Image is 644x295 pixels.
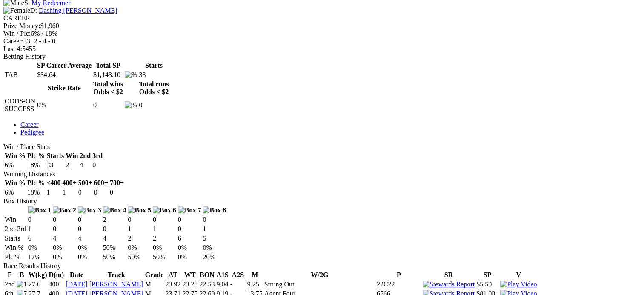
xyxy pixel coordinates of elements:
th: Total wins Odds < $2 [93,80,123,96]
div: Box History [3,198,641,205]
td: 9.04 [216,280,229,289]
th: Track [89,271,144,279]
td: 1 [62,188,77,197]
td: 50% [103,253,127,261]
th: 3rd [92,152,103,160]
img: Box 8 [203,206,226,214]
td: 0 [103,225,127,233]
img: Stewards Report [423,281,475,288]
td: 6 [28,234,52,243]
th: Win % [4,179,26,187]
td: Strung Out [264,280,375,289]
td: 2 [103,215,127,224]
td: $5.50 [476,280,499,289]
th: B [16,271,27,279]
td: 0 [52,225,77,233]
td: $34.64 [37,71,92,79]
td: 2nd-3rd [4,225,27,233]
td: 0 [202,215,226,224]
td: 0 [77,215,102,224]
td: 0 [52,215,77,224]
td: ODDS-ON SUCCESS [4,97,36,113]
td: 6% [4,188,26,197]
td: 50% [127,253,152,261]
td: 0 [78,188,93,197]
td: 4 [52,234,77,243]
td: 0 [177,215,202,224]
div: Win / Place Stats [3,143,641,151]
td: Plc % [4,253,27,261]
td: 0 [77,225,102,233]
a: Pedigree [20,129,44,136]
span: Prize Money: [3,22,40,29]
th: 500+ [78,179,93,187]
th: Total SP [93,61,123,70]
th: 700+ [109,179,124,187]
td: 2 [65,161,78,169]
td: 0% [177,253,202,261]
td: 33 [46,161,64,169]
td: Win [4,215,27,224]
th: F [4,271,15,279]
td: 22.53 [199,280,215,289]
td: 2 [127,234,152,243]
td: 50% [152,253,177,261]
span: D: [3,7,37,14]
td: $1,143.10 [93,71,123,79]
td: 18% [27,188,45,197]
th: Date [65,271,88,279]
th: SR [422,271,475,279]
td: 0% [152,243,177,252]
td: 4 [103,234,127,243]
th: WT [182,271,198,279]
a: [PERSON_NAME] [89,281,143,288]
div: CAREER [3,14,641,22]
img: Box 5 [128,206,151,214]
td: 22C22 [376,280,421,289]
th: AT [165,271,181,279]
div: Winning Distances [3,170,641,178]
div: 5455 [3,45,641,53]
th: Starts [46,152,64,160]
td: 2 [152,234,177,243]
a: Dashing [PERSON_NAME] [39,7,117,14]
td: 0 [152,215,177,224]
th: A2S [230,271,246,279]
td: 9.25 [247,280,263,289]
td: 6 [177,234,202,243]
img: % [125,101,137,109]
td: 1 [28,225,52,233]
th: V [500,271,537,279]
td: 0 [92,161,103,169]
th: W/2G [264,271,375,279]
td: 4 [77,234,102,243]
img: % [125,71,137,79]
td: 0% [77,253,102,261]
td: 0 [127,215,152,224]
th: Win % [4,152,26,160]
td: 23.28 [182,280,198,289]
td: - [230,280,246,289]
td: M [145,280,164,289]
td: 0% [202,243,226,252]
th: 600+ [94,179,109,187]
img: Box 6 [153,206,176,214]
td: 0 [177,225,202,233]
td: Win % [4,243,27,252]
td: 0% [52,243,77,252]
td: 5 [202,234,226,243]
th: 400+ [62,179,77,187]
td: 1 [202,225,226,233]
a: [DATE] [66,281,88,288]
th: W(kg) [28,271,48,279]
a: Career [20,121,39,128]
td: 2nd [4,280,15,289]
td: 400 [49,280,65,289]
div: 33; 2 - 4 - 0 [3,37,641,45]
td: 1 [127,225,152,233]
th: Plc % [27,152,45,160]
div: Race Results History [3,262,641,270]
th: Grade [145,271,164,279]
td: 17% [28,253,52,261]
span: Career: [3,37,23,45]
